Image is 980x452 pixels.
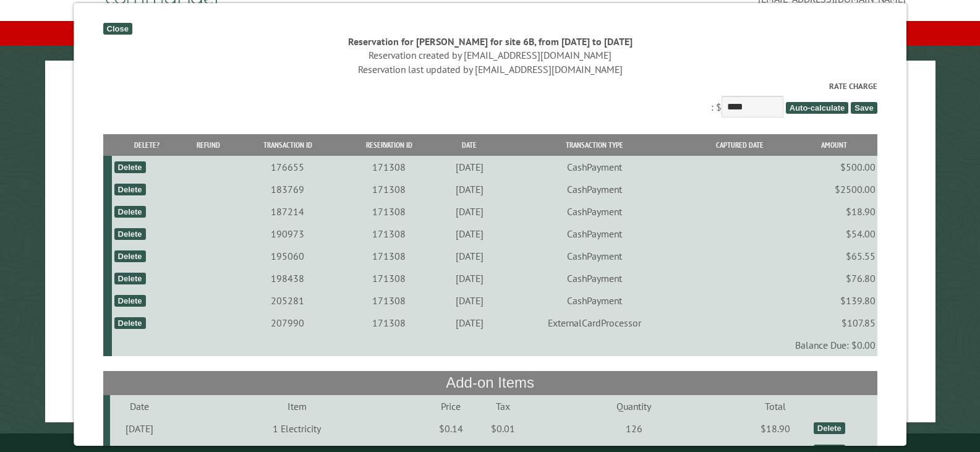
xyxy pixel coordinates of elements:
[500,178,689,200] td: CashPayment
[500,312,689,334] td: ExternalCardProcessor
[500,156,689,178] td: CashPayment
[790,200,877,223] td: $18.90
[339,156,438,178] td: 171308
[103,80,877,121] div: : $
[236,289,339,312] td: 205281
[110,417,169,440] td: [DATE]
[110,395,169,417] td: Date
[438,312,500,334] td: [DATE]
[790,312,877,334] td: $107.85
[790,289,877,312] td: $139.80
[814,422,845,434] div: Delete
[438,134,500,156] th: Date
[339,267,438,289] td: 171308
[103,23,132,35] div: Close
[339,134,438,156] th: Reservation ID
[339,245,438,267] td: 171308
[851,102,877,114] span: Save
[790,178,877,200] td: $2500.00
[438,289,500,312] td: [DATE]
[181,134,236,156] th: Refund
[438,223,500,245] td: [DATE]
[236,267,339,289] td: 198438
[529,395,739,417] td: Quantity
[500,200,689,223] td: CashPayment
[500,134,689,156] th: Transaction Type
[114,295,145,307] div: Delete
[112,134,181,156] th: Delete?
[114,228,145,240] div: Delete
[112,334,877,356] td: Balance Due: $0.00
[500,223,689,245] td: CashPayment
[236,312,339,334] td: 207990
[236,223,339,245] td: 190973
[420,438,560,446] small: © Campground Commander LLC. All rights reserved.
[103,80,877,92] label: Rate Charge
[438,245,500,267] td: [DATE]
[790,156,877,178] td: $500.00
[739,395,811,417] td: Total
[114,273,145,284] div: Delete
[236,245,339,267] td: 195060
[500,245,689,267] td: CashPayment
[689,134,790,156] th: Captured Date
[236,156,339,178] td: 176655
[425,395,477,417] td: Price
[339,312,438,334] td: 171308
[529,417,739,440] td: 126
[103,371,877,394] th: Add-on Items
[339,178,438,200] td: 171308
[786,102,849,114] span: Auto-calculate
[477,417,529,440] td: $0.01
[169,417,425,440] td: 1 Electricity
[739,417,811,440] td: $18.90
[438,156,500,178] td: [DATE]
[790,223,877,245] td: $54.00
[477,395,529,417] td: Tax
[339,223,438,245] td: 171308
[169,395,425,417] td: Item
[236,200,339,223] td: 187214
[790,267,877,289] td: $76.80
[114,206,145,218] div: Delete
[438,200,500,223] td: [DATE]
[438,267,500,289] td: [DATE]
[500,267,689,289] td: CashPayment
[339,289,438,312] td: 171308
[790,245,877,267] td: $65.55
[339,200,438,223] td: 171308
[790,134,877,156] th: Amount
[103,62,877,76] div: Reservation last updated by [EMAIL_ADDRESS][DOMAIN_NAME]
[236,178,339,200] td: 183769
[103,48,877,62] div: Reservation created by [EMAIL_ADDRESS][DOMAIN_NAME]
[114,317,145,329] div: Delete
[438,178,500,200] td: [DATE]
[114,161,145,173] div: Delete
[425,417,477,440] td: $0.14
[114,250,145,262] div: Delete
[236,134,339,156] th: Transaction ID
[500,289,689,312] td: CashPayment
[103,35,877,48] div: Reservation for [PERSON_NAME] for site 6B, from [DATE] to [DATE]
[114,184,145,195] div: Delete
